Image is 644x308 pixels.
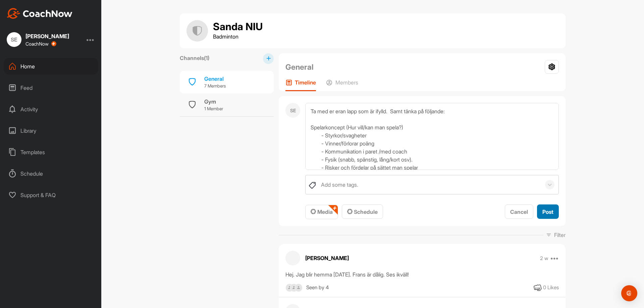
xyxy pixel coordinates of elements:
[4,101,98,118] div: Activity
[204,98,223,106] div: Gym
[204,75,226,83] div: General
[305,254,349,262] p: [PERSON_NAME]
[4,58,98,75] div: Home
[4,187,98,203] div: Support & FAQ
[543,284,559,292] div: 0 Likes
[305,103,559,170] textarea: Hej Alla! Nu är det dags för lite IUP samtal! Som vi väntat! Jag har försökt kolla på schema och ...
[621,285,637,301] div: Open Intercom Messenger
[285,284,294,292] img: square_default-ef6cabf814de5a2bf16c804365e32c732080f9872bdf737d349900a9daf73cf9.png
[4,144,98,161] div: Templates
[25,41,56,47] div: CoachNow
[7,8,72,19] img: CoachNow
[510,208,528,215] span: Cancel
[25,34,69,39] div: [PERSON_NAME]
[285,270,559,279] div: Hej. Jag blir hemma [DATE]. Frans är dålig. Ses ikväll!
[186,20,208,42] img: group
[204,106,223,112] p: 1 Member
[285,61,314,73] h2: General
[285,103,300,118] div: SE
[4,122,98,139] div: Library
[321,181,358,189] div: Add some tags.
[305,205,338,219] button: Media
[213,21,263,33] h1: Sanda NIU
[295,79,316,86] p: Timeline
[542,208,553,215] span: Post
[311,208,333,215] span: Media
[347,208,378,215] span: Schedule
[213,33,263,41] p: Badminton
[294,284,303,292] img: square_default-ef6cabf814de5a2bf16c804365e32c732080f9872bdf737d349900a9daf73cf9.png
[505,204,533,219] button: Cancel
[180,54,209,62] label: Channels ( 1 )
[4,79,98,96] div: Feed
[554,231,566,239] p: Filter
[204,83,226,89] p: 7 Members
[537,204,559,219] button: Post
[290,284,298,292] img: square_default-ef6cabf814de5a2bf16c804365e32c732080f9872bdf737d349900a9daf73cf9.png
[540,255,548,262] p: 2 w
[335,79,358,86] p: Members
[4,165,98,182] div: Schedule
[342,204,383,219] button: Schedule
[7,32,21,47] div: SE
[306,284,329,292] div: Seen by 4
